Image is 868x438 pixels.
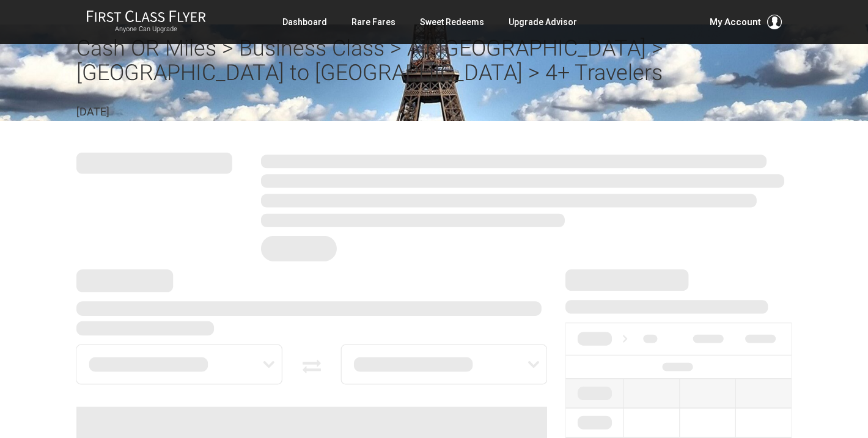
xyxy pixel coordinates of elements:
button: My Account [710,15,782,29]
img: summary.svg [76,136,792,269]
a: Dashboard [282,11,327,33]
a: Sweet Redeems [420,11,484,33]
h2: Cash OR Miles > Business Class > Air [GEOGRAPHIC_DATA] > [GEOGRAPHIC_DATA] to [GEOGRAPHIC_DATA] >... [76,37,792,85]
span: My Account [710,15,761,29]
time: [DATE] [76,105,109,118]
small: Anyone Can Upgrade [86,25,206,34]
a: First Class FlyerAnyone Can Upgrade [86,10,206,34]
a: Rare Fares [351,11,395,33]
a: Upgrade Advisor [509,11,577,33]
img: First Class Flyer [86,10,206,23]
